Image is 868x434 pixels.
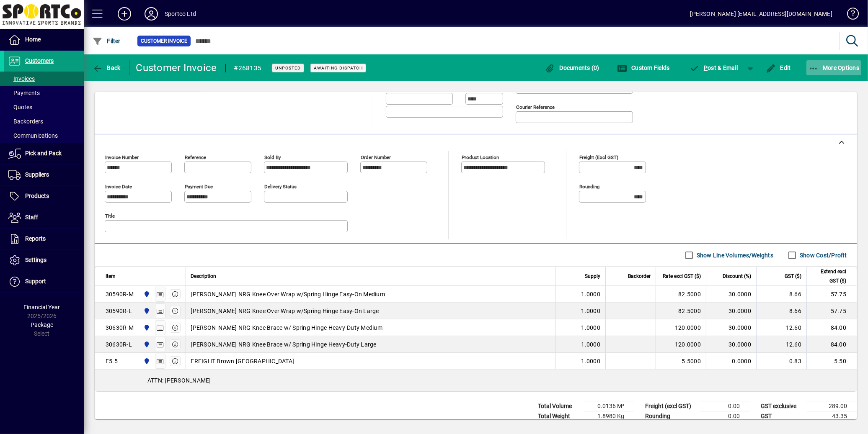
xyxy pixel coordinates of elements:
[766,64,791,71] span: Edit
[756,319,806,336] td: 12.60
[24,304,60,311] span: Financial Year
[25,171,49,178] span: Suppliers
[25,57,54,64] span: Customers
[756,286,806,303] td: 8.66
[4,250,84,271] a: Settings
[106,307,132,315] div: 30590R-L
[585,272,600,281] span: Supply
[106,324,134,332] div: 30630R-M
[4,186,84,207] a: Products
[4,128,84,143] a: Communications
[191,324,383,332] span: [PERSON_NAME] NRG Knee Brace w/ Spring Hinge Heavy-Duty Medium
[706,353,756,370] td: 0.0000
[185,154,206,160] mat-label: Reference
[25,214,38,221] span: Staff
[141,37,187,45] span: Customer Invoice
[806,60,862,75] button: More Options
[806,319,857,336] td: 84.00
[841,2,858,29] a: Knowledge Base
[105,213,115,219] mat-label: Title
[191,340,377,349] span: [PERSON_NAME] NRG Knee Brace w/ Spring Hinge Heavy-Duty Large
[106,340,132,349] div: 30630R-L
[141,290,151,299] span: Sportco Ltd Warehouse
[93,38,121,44] span: Filter
[361,154,391,160] mat-label: Order number
[757,401,807,411] td: GST exclusive
[141,306,151,316] span: Sportco Ltd Warehouse
[723,272,751,281] span: Discount (%)
[809,64,860,71] span: More Options
[641,401,700,411] td: Freight (excl GST)
[234,62,262,75] div: #268135
[4,207,84,228] a: Staff
[785,272,801,281] span: GST ($)
[136,61,217,74] div: Customer Invoice
[25,278,46,285] span: Support
[111,6,138,21] button: Add
[807,401,857,411] td: 289.00
[8,118,43,125] span: Backorders
[105,184,132,190] mat-label: Invoice date
[138,6,165,21] button: Profile
[581,290,601,298] span: 1.0000
[4,114,84,128] a: Backorders
[581,307,601,315] span: 1.0000
[806,353,857,370] td: 5.50
[690,7,832,21] div: [PERSON_NAME] [EMAIL_ADDRESS][DOMAIN_NAME]
[4,72,84,86] a: Invoices
[93,64,121,71] span: Back
[90,33,123,49] button: Filter
[661,290,701,298] div: 82.5000
[141,323,151,332] span: Sportco Ltd Warehouse
[165,7,196,21] div: Sportco Ltd
[8,132,58,139] span: Communications
[4,271,84,292] a: Support
[543,60,602,75] button: Documents (0)
[275,65,301,71] span: Unposted
[695,251,773,259] label: Show Line Volumes/Weights
[756,303,806,319] td: 8.66
[798,251,847,259] label: Show Cost/Profit
[756,336,806,353] td: 12.60
[191,272,217,281] span: Description
[579,154,618,160] mat-label: Freight (excl GST)
[191,357,294,365] span: FREIGHT Brown [GEOGRAPHIC_DATA]
[314,65,363,71] span: Awaiting Dispatch
[579,184,599,190] mat-label: Rounding
[31,321,53,328] span: Package
[764,60,793,75] button: Edit
[806,286,857,303] td: 57.75
[534,401,584,411] td: Total Volume
[706,336,756,353] td: 30.0000
[4,143,84,164] a: Pick and Pack
[516,104,555,110] mat-label: Courier Reference
[191,290,385,298] span: [PERSON_NAME] NRG Knee Over Wrap w/Spring Hinge Easy-On Medium
[663,272,701,281] span: Rate excl GST ($)
[615,60,672,75] button: Custom Fields
[581,357,601,365] span: 1.0000
[105,154,139,160] mat-label: Invoice number
[757,411,807,421] td: GST
[628,272,651,281] span: Backorder
[690,64,738,71] span: ost & Email
[806,303,857,319] td: 57.75
[8,90,40,96] span: Payments
[4,86,84,100] a: Payments
[264,154,281,160] mat-label: Sold by
[581,324,601,332] span: 1.0000
[141,357,151,366] span: Sportco Ltd Warehouse
[106,290,134,298] div: 30590R-M
[756,353,806,370] td: 0.83
[700,401,750,411] td: 0.00
[95,370,857,391] div: ATTN: [PERSON_NAME]
[25,36,41,43] span: Home
[706,319,756,336] td: 30.0000
[706,303,756,319] td: 30.0000
[661,357,701,365] div: 5.5000
[812,267,846,285] span: Extend excl GST ($)
[25,235,46,242] span: Reports
[106,357,118,365] div: F5.5
[584,411,634,421] td: 1.8980 Kg
[264,184,297,190] mat-label: Delivery status
[4,100,84,114] a: Quotes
